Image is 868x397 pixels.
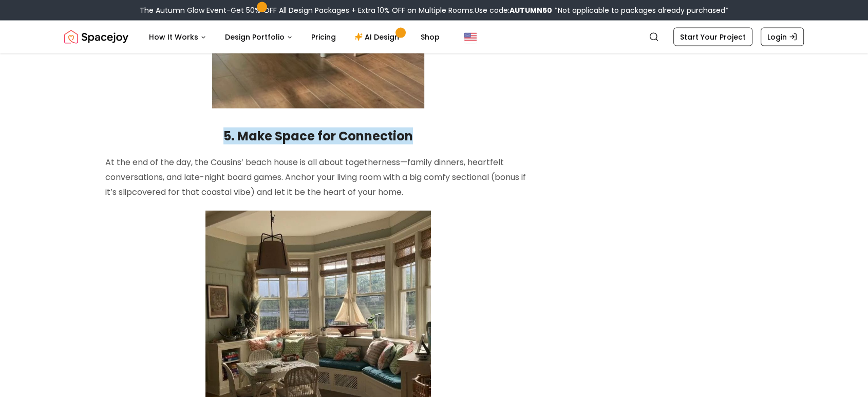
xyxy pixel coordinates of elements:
div: The Autumn Glow Event-Get 50% OFF All Design Packages + Extra 10% OFF on Multiple Rooms. [140,5,729,15]
a: AI Design [346,27,410,47]
p: At the end of the day, the Cousins’ beach house is all about togetherness—family dinners, heartfe... [105,155,531,200]
strong: 5. Make Space for Connection [223,128,413,145]
a: Pricing [303,27,344,47]
a: Login [761,28,804,46]
img: United States [464,31,477,43]
nav: Main [141,27,448,47]
span: Use code: [475,5,552,15]
button: How It Works [141,27,215,47]
a: Start Your Project [673,28,752,46]
nav: Global [64,21,804,53]
a: Spacejoy [64,27,128,47]
b: AUTUMN50 [510,5,552,15]
button: Design Portfolio [217,27,301,47]
a: Shop [412,27,448,47]
span: *Not applicable to packages already purchased* [552,5,729,15]
img: Spacejoy Logo [64,27,128,47]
